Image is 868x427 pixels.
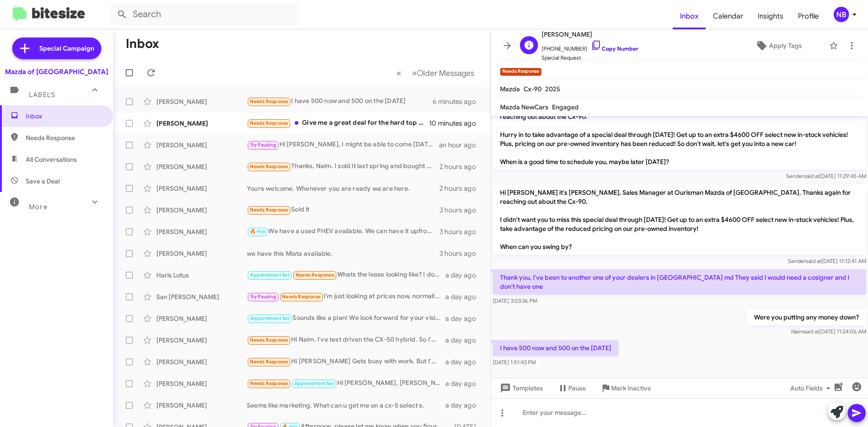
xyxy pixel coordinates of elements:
[439,227,483,236] div: 3 hours ago
[29,203,47,211] span: More
[673,3,706,29] a: Inbox
[26,177,60,186] span: Save a Deal
[250,315,290,321] span: Appointment Set
[156,336,247,345] div: [PERSON_NAME]
[445,314,483,323] div: a day ago
[39,44,94,53] span: Special Campaign
[493,359,536,366] span: [DATE] 1:51:43 PM
[439,141,483,150] div: an hour ago
[5,67,108,76] div: Mazda of [GEOGRAPHIC_DATA]
[247,118,429,128] div: Give me a great deal for the hard top and will pay in cash. What would be the out the door sale p...
[247,184,439,193] div: Youre welcome. Whenever you are ready we are here.
[126,37,159,51] h1: Inbox
[156,141,247,150] div: [PERSON_NAME]
[109,4,299,25] input: Search
[247,335,445,345] div: Hi Naim. I've test driven the CX-50 hybrid. So I'm keen to discuss the best deals you can offer. ...
[282,294,321,300] span: Needs Response
[247,357,445,367] div: Hi [PERSON_NAME] Gets busy with work. But I'm still interested in buying CX30 Preferred. With the...
[247,140,439,150] div: Hi [PERSON_NAME], I might be able to come [DATE] for a test drive. I'll get back to you [DATE].
[156,314,247,323] div: [PERSON_NAME]
[433,97,483,106] div: 6 minutes ago
[294,380,334,386] span: Appointment Set
[247,249,439,258] div: we have this Miata available.
[406,64,480,82] button: Next
[412,67,417,79] span: »
[493,340,618,356] p: I have 500 now and 500 on the [DATE]
[611,380,651,396] span: Mark Inactive
[250,229,265,235] span: 🔥 Hot
[250,142,276,148] span: Try Pausing
[250,99,288,104] span: Needs Response
[396,67,401,79] span: «
[834,7,849,22] div: NB
[247,313,445,324] div: Sounds like a plan! We look forward for your visit this upcoming [DATE].
[26,112,103,121] span: Inbox
[391,64,407,82] button: Previous
[803,328,819,335] span: said at
[804,173,820,179] span: said at
[250,294,276,300] span: Try Pausing
[445,357,483,366] div: a day ago
[156,249,247,258] div: [PERSON_NAME]
[732,38,825,54] button: Apply Tags
[250,272,290,278] span: Appointment Set
[791,328,866,335] span: Naim [DATE] 11:24:06 AM
[445,401,483,410] div: a day ago
[568,380,586,396] span: Pause
[156,184,247,193] div: [PERSON_NAME]
[524,85,542,93] span: Cx-90
[247,226,439,237] div: We have a used PHEV available. We can have it upfront for you when you arrive.
[250,164,288,169] span: Needs Response
[806,258,821,264] span: said at
[493,269,866,295] p: Thank you, I've been to another one of your dealers in [GEOGRAPHIC_DATA] md They said I would nee...
[706,3,750,29] span: Calendar
[542,29,638,40] span: [PERSON_NAME]
[247,291,445,302] div: I'm just looking at prices now, normally make a purchase like this in December, but wanted to see...
[593,380,658,396] button: Mark Inactive
[550,380,593,396] button: Pause
[750,3,791,29] a: Insights
[156,97,247,106] div: [PERSON_NAME]
[552,103,579,111] span: Engaged
[786,173,866,179] span: Sender [DATE] 11:29:45 AM
[500,103,548,111] span: Mazda NewCars
[591,45,638,52] a: Copy Number
[500,68,542,76] small: Needs Response
[439,249,483,258] div: 3 hours ago
[445,292,483,301] div: a day ago
[156,227,247,236] div: [PERSON_NAME]
[493,297,537,304] span: [DATE] 3:03:36 PM
[445,379,483,388] div: a day ago
[250,120,288,126] span: Needs Response
[156,206,247,215] div: [PERSON_NAME]
[156,162,247,171] div: [PERSON_NAME]
[788,258,866,264] span: Sender [DATE] 11:12:41 AM
[26,155,77,164] span: All Conversations
[439,206,483,215] div: 3 hours ago
[247,270,445,280] div: Whats the lease looking like? I dont want to pay more than 800 a month
[445,336,483,345] div: a day ago
[439,162,483,171] div: 2 hours ago
[498,380,543,396] span: Templates
[491,380,550,396] button: Templates
[769,38,802,54] span: Apply Tags
[790,380,834,396] span: Auto Fields
[12,38,101,59] a: Special Campaign
[493,184,866,255] p: Hi [PERSON_NAME] it's [PERSON_NAME], Sales Manager at Ourisman Mazda of [GEOGRAPHIC_DATA]. Thanks...
[26,133,103,142] span: Needs Response
[791,3,826,29] a: Profile
[493,99,866,170] p: Hi [PERSON_NAME] it's [PERSON_NAME], Sales Manager at Ourisman Mazda of [GEOGRAPHIC_DATA]. Thanks...
[783,380,841,396] button: Auto Fields
[542,53,638,62] span: Special Request
[247,161,439,172] div: Thanks, Naim. I sold it last spring and bought a 2015 Ford C-max, which I like very much. I loved...
[156,379,247,388] div: [PERSON_NAME]
[250,337,288,343] span: Needs Response
[247,378,445,389] div: Hi [PERSON_NAME], [PERSON_NAME] was great but we went with a different car. Please thank her for ...
[545,85,560,93] span: 2025
[247,401,445,410] div: Seems like marketing. What can u get me on a cx-5 select s.
[156,357,247,366] div: [PERSON_NAME]
[250,380,288,386] span: Needs Response
[500,85,520,93] span: Mazda
[247,205,439,215] div: Sold it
